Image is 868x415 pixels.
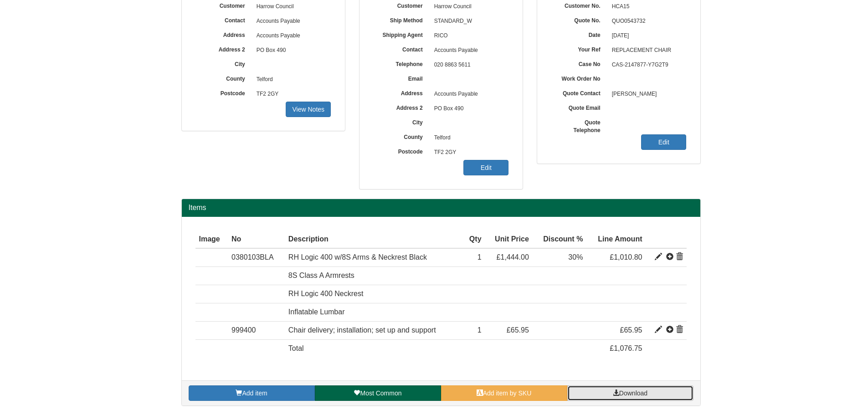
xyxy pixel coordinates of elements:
[373,145,430,156] label: Postcode
[607,14,687,29] span: QUO0543732
[189,204,693,212] h2: Items
[551,116,607,134] label: Quote Telephone
[463,160,508,175] a: Edit
[288,253,427,261] span: RH Logic 400 w/8S Arms & Neckrest Black
[533,231,587,249] th: Discount %
[288,326,436,334] span: Chair delivery; installation; set up and support
[430,145,509,160] span: TF2 2GY
[195,29,252,39] label: Address
[607,29,687,43] span: [DATE]
[462,231,485,249] th: Qty
[373,131,430,141] label: County
[619,389,647,397] span: Download
[288,272,354,279] span: 8S Class A Armrests
[551,87,607,97] label: Quote Contact
[430,14,509,29] span: STANDARD_W
[607,43,687,58] span: REPLACEMENT CHAIR
[430,87,509,102] span: Accounts Payable
[610,253,642,261] span: £1,010.80
[228,248,285,266] td: 0380103BLA
[430,102,509,116] span: PO Box 490
[507,326,529,334] span: £65.95
[586,231,646,249] th: Line Amount
[195,14,252,25] label: Contact
[252,72,331,87] span: Telford
[551,43,607,54] label: Your Ref
[567,385,693,401] a: Download
[373,58,430,68] label: Telephone
[288,290,364,297] span: RH Logic 400 Neckrest
[373,116,430,127] label: City
[641,134,686,150] a: Edit
[285,339,463,357] td: Total
[195,87,252,97] label: Postcode
[195,72,252,83] label: County
[373,29,430,39] label: Shipping Agent
[551,102,607,112] label: Quote Email
[430,131,509,145] span: Telford
[373,14,430,25] label: Ship Method
[228,231,285,249] th: No
[620,326,642,334] span: £65.95
[551,58,607,68] label: Case No
[551,72,607,83] label: Work Order No
[285,231,463,249] th: Description
[373,43,430,54] label: Contact
[478,326,482,334] span: 1
[252,87,331,102] span: TF2 2GY
[252,14,331,29] span: Accounts Payable
[610,344,642,352] span: £1,076.75
[485,231,533,249] th: Unit Price
[252,43,331,58] span: PO Box 490
[478,253,482,261] span: 1
[551,29,607,39] label: Date
[551,14,607,25] label: Quote No.
[242,389,267,397] span: Add item
[373,102,430,112] label: Address 2
[430,43,509,58] span: Accounts Payable
[607,58,687,72] span: CAS-2147877-Y7G2T9
[607,87,687,102] span: [PERSON_NAME]
[483,389,532,397] span: Add item by SKU
[228,321,285,339] td: 999400
[195,58,252,68] label: City
[497,253,529,261] span: £1,444.00
[568,253,583,261] span: 30%
[288,308,345,316] span: Inflatable Lumbar
[430,58,509,72] span: 020 8863 5611
[373,87,430,97] label: Address
[252,29,331,43] span: Accounts Payable
[373,72,430,83] label: Email
[430,29,509,43] span: RICO
[286,102,331,117] a: View Notes
[195,43,252,54] label: Address 2
[195,231,228,249] th: Image
[360,389,401,397] span: Most Common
